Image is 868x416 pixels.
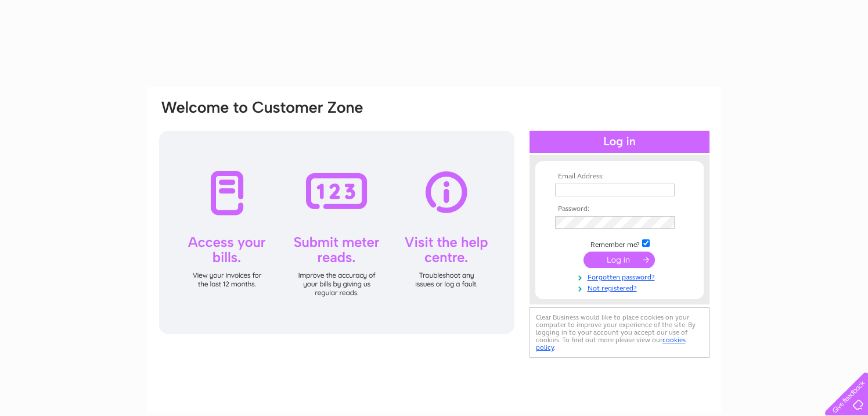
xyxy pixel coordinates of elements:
th: Password: [552,205,687,213]
a: cookies policy [536,336,686,352]
th: Email Address: [552,173,687,181]
a: Not registered? [555,282,687,293]
td: Remember me? [552,238,687,249]
a: Forgotten password? [555,271,687,282]
input: Submit [584,252,655,268]
div: Clear Business would like to place cookies on your computer to improve your experience of the sit... [530,307,709,358]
